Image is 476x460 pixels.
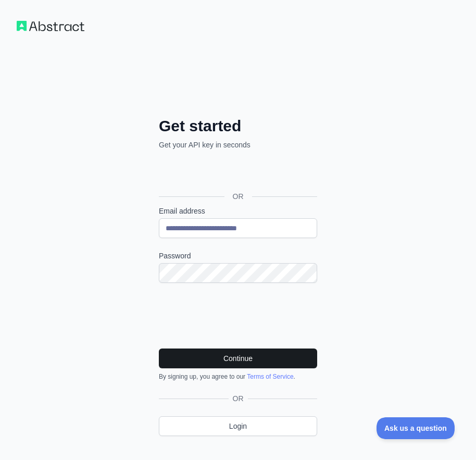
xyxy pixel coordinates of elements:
label: Password [159,251,317,261]
div: By signing up, you agree to our . [159,372,317,381]
img: Workflow [17,21,84,31]
p: Get your API key in seconds [159,140,317,150]
a: Terms of Service [247,373,293,380]
a: Login [159,416,317,436]
iframe: Toggle Customer Support [377,417,455,439]
h2: Get started [159,117,317,135]
iframe: Sign in with Google Button [154,161,320,184]
iframe: reCAPTCHA [159,295,317,336]
span: OR [229,393,248,404]
span: OR [224,191,252,202]
button: Continue [159,349,317,368]
label: Email address [159,206,317,216]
